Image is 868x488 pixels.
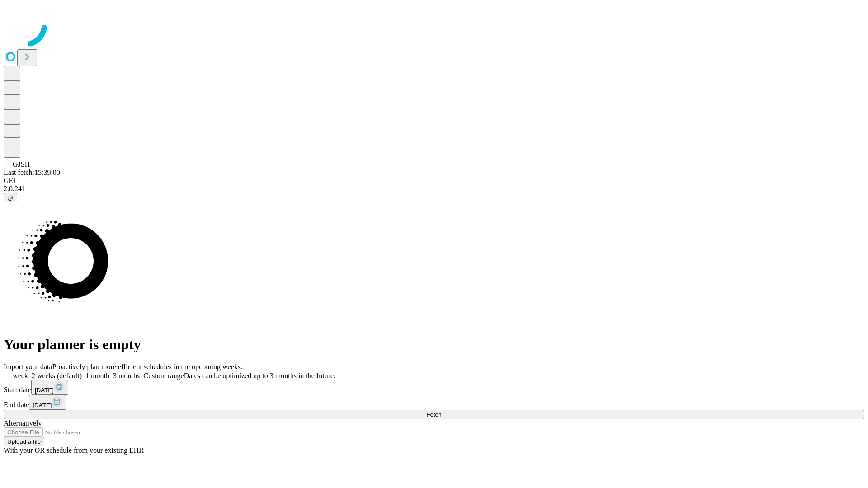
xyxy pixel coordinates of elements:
[4,380,864,395] div: Start date
[7,194,14,201] span: @
[426,411,441,418] span: Fetch
[52,363,242,371] span: Proactively plan more efficient schedules in the upcoming weeks.
[4,193,17,202] button: @
[33,402,52,408] span: [DATE]
[32,372,82,380] span: 2 weeks (default)
[4,437,44,446] button: Upload a file
[7,372,28,380] span: 1 week
[4,395,864,410] div: End date
[4,363,52,371] span: Import your data
[31,380,68,395] button: [DATE]
[4,177,864,185] div: GEI
[113,372,140,380] span: 3 months
[4,185,864,193] div: 2.0.241
[4,169,60,176] span: Last fetch: 15:39:00
[29,395,66,410] button: [DATE]
[13,160,30,168] span: GJSH
[184,372,335,380] span: Dates can be optimized up to 3 months in the future.
[4,336,864,353] h1: Your planner is empty
[4,410,864,419] button: Fetch
[4,419,42,427] span: Alternatively
[4,446,144,454] span: With your OR schedule from your existing EHR
[35,387,54,394] span: [DATE]
[143,372,184,380] span: Custom range
[85,372,109,380] span: 1 month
